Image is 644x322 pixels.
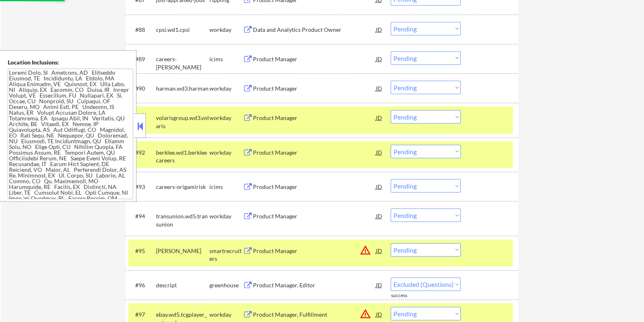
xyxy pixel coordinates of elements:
[253,55,376,63] div: Product Manager
[156,212,209,228] div: transunion.wd5.transunion
[359,308,371,320] button: warning_amber
[253,149,376,157] div: Product Manager
[359,244,371,256] button: warning_amber
[375,307,383,322] div: JD
[391,292,423,299] div: success
[156,183,209,191] div: careers-origamirisk
[135,247,149,255] div: #95
[209,183,242,191] div: icims
[156,149,209,164] div: berklee.wd1.berkleecareers
[375,278,383,292] div: JD
[156,55,209,71] div: careers-[PERSON_NAME]
[375,110,383,125] div: JD
[209,55,242,63] div: icims
[135,311,149,319] div: #97
[209,212,242,220] div: workday
[135,26,149,34] div: #88
[156,26,209,34] div: cpsi.wd1.cpsi
[135,281,149,289] div: #96
[156,281,209,289] div: descript
[253,183,376,191] div: Product Manager
[209,311,242,319] div: workday
[209,281,242,289] div: greenhouse
[253,212,376,220] div: Product Manager
[209,247,242,263] div: smartrecruiters
[156,84,209,93] div: harman.wd3.harman
[375,179,383,194] div: JD
[375,145,383,160] div: JD
[375,81,383,95] div: JD
[375,51,383,66] div: JD
[8,58,133,67] div: Location Inclusions:
[135,212,149,220] div: #94
[156,114,209,130] div: volarisgroup.wd3.volaris
[209,84,242,93] div: workday
[253,84,376,93] div: Product Manager
[253,311,376,319] div: Product Manager, Fulfillment
[209,114,242,122] div: workday
[209,149,242,157] div: workday
[253,247,376,255] div: Product Manager
[375,209,383,223] div: JD
[156,247,209,255] div: [PERSON_NAME]
[375,243,383,258] div: JD
[209,26,242,34] div: workday
[253,26,376,34] div: Data and Analytics Product Owner
[375,22,383,37] div: JD
[253,281,376,289] div: Product Manager, Editor
[253,114,376,122] div: Product Manager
